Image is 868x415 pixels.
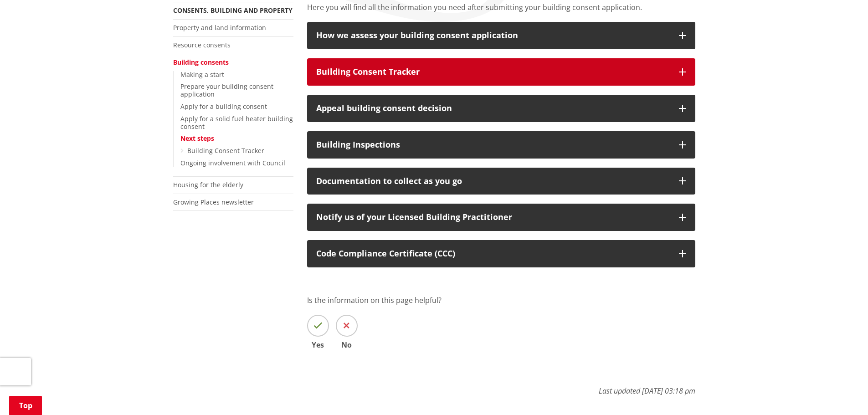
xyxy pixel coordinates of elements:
[826,377,859,410] iframe: Messenger Launcher
[316,249,670,258] p: Code Compliance Certificate (CCC)
[316,67,670,77] div: Building Consent Tracker
[307,95,695,122] button: Appeal building consent decision
[307,295,695,306] p: Is the information on this page helpful?
[316,104,670,113] div: Appeal building consent decision
[9,396,42,415] a: Top
[180,134,214,143] a: Next steps
[307,2,695,13] p: Here you will find all the information you need after submitting your building consent application.
[307,240,695,267] button: Code Compliance Certificate (CCC)
[187,146,264,155] a: Building Consent Tracker
[173,58,229,67] a: Building consents
[307,168,695,195] button: Documentation to collect as you go
[180,82,273,98] a: Prepare your building consent application
[307,22,695,49] button: How we assess your building consent application
[173,198,254,206] a: Growing Places newsletter
[173,23,266,32] a: Property and land information
[316,177,670,186] div: Documentation to collect as you go
[307,341,329,348] span: Yes
[180,159,285,167] a: Ongoing involvement with Council
[307,376,695,396] p: Last updated [DATE] 03:18 pm
[173,6,293,15] a: Consents, building and property
[316,140,670,149] div: Building Inspections
[180,102,267,111] a: Apply for a building consent
[307,58,695,86] button: Building Consent Tracker
[336,341,358,348] span: No
[173,41,231,49] a: Resource consents
[316,213,670,222] div: Notify us of your Licensed Building Practitioner
[307,204,695,231] button: Notify us of your Licensed Building Practitioner
[173,180,243,189] a: Housing for the elderly
[307,131,695,159] button: Building Inspections
[180,70,224,79] a: Making a start
[316,31,670,40] div: How we assess your building consent application
[180,114,293,131] a: Apply for a solid fuel heater building consent​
